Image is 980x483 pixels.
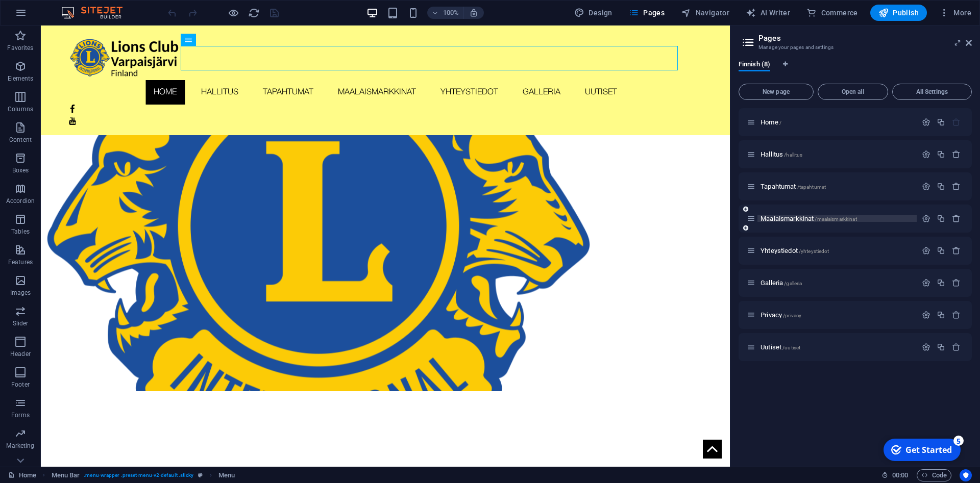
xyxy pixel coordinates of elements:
[783,313,801,318] span: /privacy
[937,343,945,351] div: Duplicate
[937,278,945,287] div: Duplicate
[937,182,945,191] div: Duplicate
[84,469,193,481] span: . menu-wrapper .preset-menu-v2-default .sticky
[8,105,33,113] p: Columns
[681,8,729,18] span: Navigator
[917,469,951,481] button: Code
[757,247,917,254] div: Yhteystiedot/yhteystiedot
[937,311,945,319] div: Duplicate
[757,312,917,318] div: Privacy/privacy
[198,472,203,478] i: This element is a customizable preset
[878,8,919,18] span: Publish
[937,214,945,223] div: Duplicate
[960,469,972,481] button: Usercentrics
[761,311,801,319] span: Click to open page
[952,246,961,255] div: Remove
[952,343,961,351] div: Remove
[922,214,930,223] div: Settings
[758,43,951,52] h3: Manage your pages and settings
[952,182,961,191] div: Remove
[6,4,83,27] div: Get Started 5 items remaining, 0% complete
[629,8,665,18] span: Pages
[937,246,945,255] div: Duplicate
[625,5,669,21] button: Pages
[52,469,80,481] span: Click to select. Double-click to edit
[443,7,459,19] h6: 100%
[870,5,927,21] button: Publish
[742,5,794,21] button: AI Writer
[797,184,826,190] span: /tapahtumat
[952,278,961,287] div: Remove
[921,469,947,481] span: Code
[9,136,32,144] p: Content
[952,214,961,223] div: Remove
[761,150,802,158] span: Click to open page
[758,34,972,43] h2: Pages
[248,7,260,19] i: Reload page
[937,118,945,126] div: Duplicate
[739,84,814,100] button: New page
[28,10,74,21] div: Get Started
[427,7,463,19] button: 100%
[922,182,930,191] div: Settings
[922,246,930,255] div: Settings
[7,44,33,52] p: Favorites
[922,150,930,159] div: Settings
[761,247,829,255] span: Click to open page
[952,118,961,126] div: The startpage cannot be deleted
[570,5,617,21] button: Design
[13,319,29,327] p: Slider
[761,343,800,351] span: Click to open page
[782,345,800,350] span: /uutiset
[822,89,884,95] span: Open all
[757,183,917,190] div: Tapahtumat/tapahtumat
[922,278,930,287] div: Settings
[815,216,856,222] span: /maalaismarkkinat
[761,183,826,190] span: Click to open page
[757,279,917,286] div: Galleria/galleria
[574,8,612,18] span: Design
[677,5,733,21] button: Navigator
[469,8,478,17] i: On resize automatically adjust zoom level to fit chosen device.
[802,5,862,21] button: Commerce
[11,380,30,389] p: Footer
[757,119,917,125] div: Home/
[11,227,30,236] p: Tables
[761,118,781,126] span: Click to open page
[799,248,829,254] span: /yhteystiedot
[248,7,260,19] button: reload
[892,84,972,100] button: All Settings
[757,151,917,158] div: Hallitus/hallitus
[922,118,930,126] div: Settings
[743,89,809,95] span: New page
[8,469,36,481] a: Click to cancel selection. Double-click to open Pages
[218,469,235,481] span: Click to select. Double-click to edit
[935,5,975,21] button: More
[899,471,901,479] span: :
[6,442,34,450] p: Marketing
[937,150,945,159] div: Duplicate
[806,8,858,18] span: Commerce
[761,215,857,222] span: Maalaismarkkinat
[739,58,770,72] span: Finnish (8)
[761,279,802,287] span: Click to open page
[746,8,790,18] span: AI Writer
[10,350,31,358] p: Header
[952,311,961,319] div: Remove
[757,344,917,350] div: Uutiset/uutiset
[59,7,135,19] img: Editor Logo
[897,89,967,95] span: All Settings
[10,289,31,297] p: Images
[52,469,235,481] nav: breadcrumb
[11,411,30,419] p: Forms
[739,60,972,80] div: Language Tabs
[922,343,930,351] div: Settings
[779,120,781,125] span: /
[227,7,239,19] button: Click here to leave preview mode and continue editing
[8,74,34,83] p: Elements
[757,215,917,222] div: Maalaismarkkinat/maalaismarkkinat
[8,258,33,266] p: Features
[952,150,961,159] div: Remove
[76,1,86,11] div: 5
[818,84,888,100] button: Open all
